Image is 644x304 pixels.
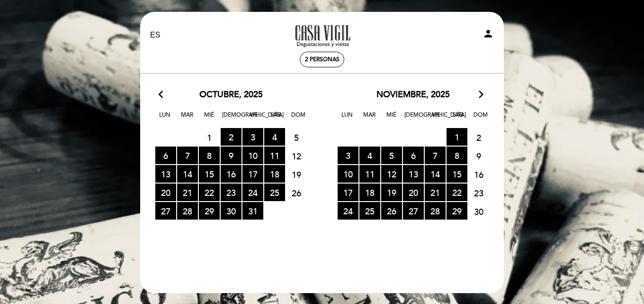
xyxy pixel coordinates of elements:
span: 29 [199,202,220,220]
span: 25 [359,202,380,220]
span: Vie [244,110,263,128]
span: Mar [360,110,379,128]
span: 13 [155,165,176,183]
span: 19 [381,184,402,201]
span: 4 [264,128,285,146]
span: 9 [221,147,241,164]
span: Mié [200,110,219,128]
i: person [483,28,494,39]
span: 15 [447,165,467,183]
span: 16 [221,165,241,183]
span: 5 [381,147,402,164]
span: 28 [177,202,198,220]
span: 24 [338,202,358,220]
span: 17 [338,184,358,201]
span: 22 [447,184,467,201]
span: 14 [177,165,198,183]
span: 22 [199,184,220,201]
span: Mié [382,110,401,128]
span: 29 [447,202,467,220]
span: 27 [155,202,176,220]
span: 19 [286,166,307,183]
span: 24 [242,184,263,201]
span: Lun [155,110,174,128]
span: 21 [177,184,198,201]
span: Sáb [449,110,468,128]
span: 30 [221,202,241,220]
span: [DEMOGRAPHIC_DATA] [222,110,241,128]
span: 2 personas [305,56,340,63]
span: 27 [403,202,424,220]
span: 12 [381,165,402,183]
span: 6 [155,147,176,164]
span: 11 [359,165,380,183]
button: person [483,28,494,43]
i: arrow_forward_ios [477,89,485,101]
span: 6 [403,147,424,164]
span: 18 [264,165,285,183]
span: Dom [289,110,308,128]
span: 28 [425,202,446,220]
span: 1 [199,129,220,146]
span: 7 [425,147,446,164]
span: 8 [199,147,220,164]
span: 12 [286,147,307,165]
span: Lun [338,110,357,128]
span: 10 [338,165,358,183]
span: 17 [242,165,263,183]
span: 25 [264,184,285,201]
span: 21 [425,184,446,201]
span: 15 [199,165,220,183]
span: 26 [381,202,402,220]
span: 4 [359,147,380,164]
span: 14 [425,165,446,183]
span: Mar [178,110,197,128]
span: 11 [264,147,285,164]
span: noviembre, 2025 [376,89,450,101]
span: 20 [403,184,424,201]
span: 3 [242,128,263,146]
span: Vie [427,110,446,128]
span: 9 [468,147,489,165]
span: 16 [468,166,489,183]
span: Sáb [267,110,286,128]
span: 30 [468,203,489,220]
span: 8 [447,147,467,164]
span: Dom [471,110,490,128]
span: 20 [155,184,176,201]
span: 10 [242,147,263,164]
span: 2 [468,129,489,146]
span: 31 [242,202,263,220]
span: 2 [221,128,241,146]
span: 7 [177,147,198,164]
span: 26 [286,184,307,202]
span: 1 [447,128,467,146]
span: octubre, 2025 [199,89,263,101]
a: A la tarde en Casa Vigil [263,22,381,48]
span: [DEMOGRAPHIC_DATA] [404,110,423,128]
span: 23 [468,184,489,202]
i: arrow_back_ios [159,89,167,101]
span: 3 [338,147,358,164]
span: 18 [359,184,380,201]
span: 23 [221,184,241,201]
span: 13 [403,165,424,183]
span: 5 [286,129,307,146]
